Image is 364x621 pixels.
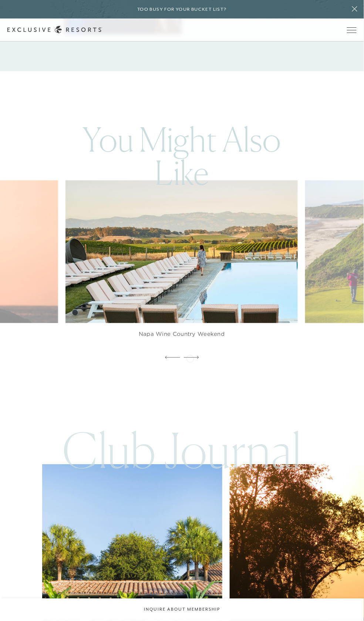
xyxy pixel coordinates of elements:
figcaption: Napa Wine Country Weekend [65,323,297,353]
a: Napa Wine Country Weekend [65,180,297,353]
button: Open navigation [347,27,357,33]
h6: Too busy for your bucket list? [137,6,227,13]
